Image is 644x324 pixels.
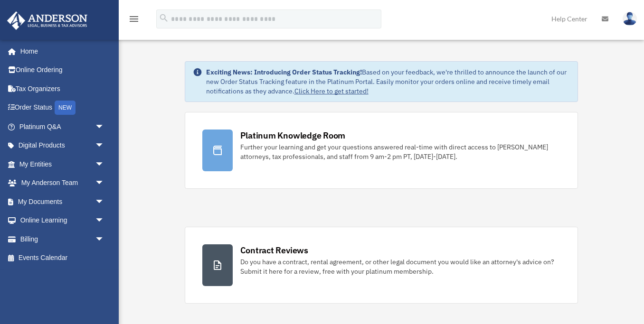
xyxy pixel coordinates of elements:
[95,155,114,174] span: arrow_drop_down
[7,42,114,61] a: Home
[95,230,114,249] span: arrow_drop_down
[240,130,346,141] div: Platinum Knowledge Room
[95,211,114,231] span: arrow_drop_down
[159,13,169,23] i: search
[95,192,114,212] span: arrow_drop_down
[623,12,637,26] img: User Pic
[7,136,119,155] a: Digital Productsarrow_drop_down
[7,192,119,211] a: My Documentsarrow_drop_down
[95,174,114,193] span: arrow_drop_down
[206,68,362,76] strong: Exciting News: Introducing Order Status Tracking!
[7,174,119,193] a: My Anderson Teamarrow_drop_down
[7,155,119,174] a: My Entitiesarrow_drop_down
[185,227,578,304] a: Contract Reviews Do you have a contract, rental agreement, or other legal document you would like...
[4,11,90,30] img: Anderson Advisors Platinum Portal
[206,67,570,96] div: Based on your feedback, we're thrilled to announce the launch of our new Order Status Tracking fe...
[95,136,114,156] span: arrow_drop_down
[55,101,76,115] div: NEW
[7,61,119,80] a: Online Ordering
[240,244,308,256] div: Contract Reviews
[240,142,561,161] div: Further your learning and get your questions answered real-time with direct access to [PERSON_NAM...
[185,112,578,189] a: Platinum Knowledge Room Further your learning and get your questions answered real-time with dire...
[7,98,119,118] a: Order StatusNEW
[95,117,114,137] span: arrow_drop_down
[7,117,119,136] a: Platinum Q&Aarrow_drop_down
[128,17,140,25] a: menu
[7,230,119,249] a: Billingarrow_drop_down
[7,249,119,268] a: Events Calendar
[240,257,561,276] div: Do you have a contract, rental agreement, or other legal document you would like an attorney's ad...
[294,87,369,95] a: Click Here to get started!
[7,211,119,230] a: Online Learningarrow_drop_down
[7,79,119,98] a: Tax Organizers
[128,13,140,25] i: menu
